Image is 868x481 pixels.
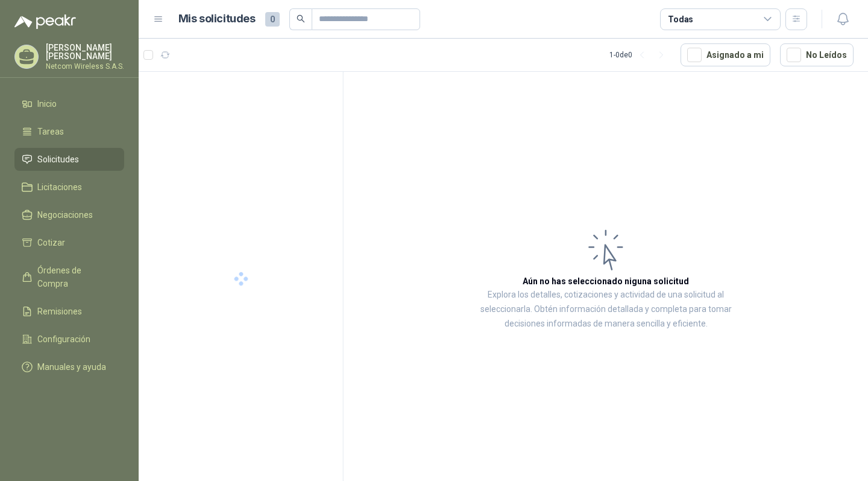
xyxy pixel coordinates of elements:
span: Cotizar [37,236,65,249]
span: Solicitudes [37,153,79,166]
a: Tareas [14,120,124,143]
a: Inicio [14,92,124,115]
p: Netcom Wireless S.A.S. [46,63,124,70]
span: Negociaciones [37,208,93,221]
span: search [297,14,305,23]
span: Licitaciones [37,180,82,194]
a: Manuales y ayuda [14,355,124,378]
p: Explora los detalles, cotizaciones y actividad de una solicitud al seleccionarla. Obtén informaci... [464,288,747,331]
a: Remisiones [14,300,124,323]
span: Remisiones [37,305,82,318]
span: Órdenes de Compra [37,264,113,290]
a: Negociaciones [14,203,124,226]
h3: Aún no has seleccionado niguna solicitud [523,275,689,288]
div: 1 - 0 de 0 [609,45,671,65]
span: Inicio [37,97,57,110]
a: Configuración [14,328,124,351]
span: Manuales y ayuda [37,360,106,374]
span: 0 [265,12,280,27]
img: Logo peakr [14,14,76,29]
button: No Leídos [780,43,854,66]
h1: Mis solicitudes [178,10,256,28]
span: Configuración [37,333,90,346]
span: Tareas [37,125,64,138]
a: Solicitudes [14,148,124,171]
a: Órdenes de Compra [14,259,124,295]
a: Cotizar [14,231,124,254]
button: Asignado a mi [681,43,770,66]
a: Licitaciones [14,176,124,199]
div: Todas [668,13,693,26]
p: [PERSON_NAME] [PERSON_NAME] [46,43,124,60]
